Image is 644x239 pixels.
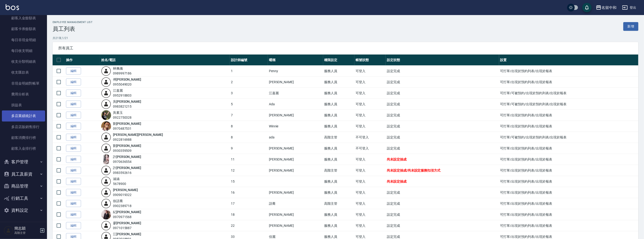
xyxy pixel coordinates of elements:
[499,220,638,231] td: 可打單/出現於預約列表/出現於報表
[386,99,499,110] td: 設定完成
[230,55,268,66] th: 設計師編號
[113,71,132,76] div: 0989997186
[101,221,111,231] img: user-login-man-human-body-mobile-person-512.png
[113,133,163,137] a: [PERSON_NAME][PERSON_NAME]
[113,115,132,120] div: 0922750328
[53,26,93,32] h3: 員工列表
[101,199,111,208] img: user-login-man-human-body-mobile-person-512.png
[113,137,163,142] div: 0922816988
[323,66,354,77] td: 服務人員
[323,88,354,99] td: 服務人員
[594,3,618,12] button: 名留中和
[323,176,354,187] td: 服務人員
[113,192,138,197] div: 0909019322
[386,88,499,99] td: 設定完成
[499,88,638,99] td: 可打單/可被預約/出現於預約列表/出現於報表
[323,220,354,231] td: 服務人員
[354,88,386,99] td: 可登入
[113,166,141,170] a: 許[PERSON_NAME]
[2,156,45,168] button: 客戶管理
[386,132,499,143] td: 設定完成
[66,167,81,174] a: 編輯
[354,165,386,176] td: 可登入
[113,155,141,159] a: 許[PERSON_NAME]
[354,187,386,198] td: 可登入
[113,126,141,131] div: 0970487531
[113,210,141,214] a: 紀[PERSON_NAME]
[268,198,323,209] td: 語蕎
[386,198,499,209] td: 設定完成
[386,77,499,88] td: 設定完成
[386,121,499,132] td: 設定完成
[6,4,19,10] img: Logo
[323,198,354,209] td: 高階主管
[101,66,111,76] img: user-login-man-human-body-mobile-person-512.png
[386,187,499,198] td: 設定完成
[499,143,638,154] td: 可打單/出現於預約列表/出現於報表
[268,99,323,110] td: Ada
[386,143,499,154] td: 設定完成
[113,181,126,186] div: 5678900
[53,21,93,24] h2: Employee Management List
[268,154,323,165] td: [PERSON_NAME]
[230,143,268,154] td: 9
[2,67,45,78] a: 收支匯款表
[2,56,45,67] a: 收支分類明細表
[66,145,81,152] a: 編輯
[14,226,38,231] h5: 簡志穎
[2,24,45,34] a: 顧客卡券餘額表
[499,110,638,121] td: 可打單/出現於預約列表/出現於報表
[2,89,45,100] a: 費用分析表
[113,148,141,153] div: 0930359509
[113,177,120,181] a: 涵涵
[268,77,323,88] td: [PERSON_NAME]
[113,199,123,203] a: 徐語蕎
[2,180,45,192] button: 商品管理
[113,170,141,175] div: 0983592616
[386,220,499,231] td: 設定完成
[66,200,81,207] a: 編輯
[386,209,499,220] td: 設定完成
[354,220,386,231] td: 可登入
[2,110,45,121] a: 多店業績統計表
[230,66,268,77] td: 1
[354,198,386,209] td: 可登入
[268,220,323,231] td: [PERSON_NAME]
[101,154,111,164] img: avatar.jpeg
[2,45,45,56] a: 每日收支明細
[323,121,354,132] td: 服務人員
[66,67,81,75] a: 編輯
[113,144,141,148] a: 劉[PERSON_NAME]
[66,222,81,229] a: 編輯
[101,210,111,219] img: avatar.jpeg
[323,110,354,121] td: 服務人員
[66,178,81,185] a: 編輯
[499,165,638,176] td: 可打單/出現於預約列表/出現於報表
[354,99,386,110] td: 可登入
[499,99,638,110] td: 可打單/可被預約/出現於預約列表/出現於報表
[2,192,45,204] button: 行銷工具
[2,168,45,180] button: 員工及薪資
[101,143,111,153] img: user-login-man-human-body-mobile-person-512.png
[386,110,499,121] td: 設定完成
[323,55,354,66] th: 權限設定
[101,176,111,186] img: user-login-man-human-body-mobile-person-512.png
[101,132,111,142] img: user-login-man-human-body-mobile-person-512.png
[66,189,81,196] a: 編輯
[268,55,323,66] th: 暱稱
[2,132,45,143] a: 顧客消費排行榜
[386,55,499,66] th: 設定狀態
[620,3,638,12] button: 登出
[323,165,354,176] td: 高階主管
[113,204,132,208] div: 0902389718
[354,77,386,88] td: 可登入
[230,88,268,99] td: 3
[230,77,268,88] td: 2
[268,165,323,176] td: [PERSON_NAME]
[14,231,38,235] p: 高階主管
[113,215,141,219] div: 0970971568
[499,55,638,66] th: 設置
[268,132,323,143] td: ada
[230,198,268,209] td: 17
[66,112,81,119] a: 編輯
